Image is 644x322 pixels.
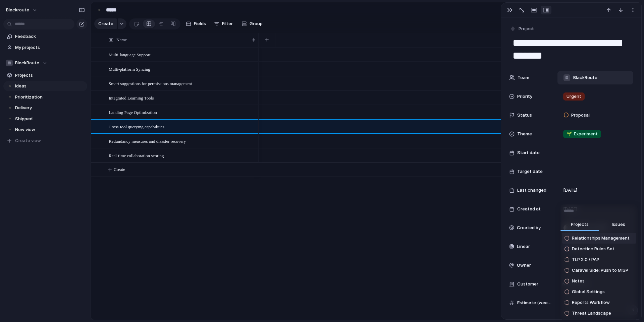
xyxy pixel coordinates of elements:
[572,299,610,306] span: Reports Workflow
[571,221,589,228] span: Projects
[612,221,625,228] span: Issues
[560,218,599,232] button: Projects
[572,288,605,295] span: Global Settings
[572,246,614,252] span: Detection Rules Set
[599,218,638,232] button: Issues
[572,278,585,284] span: Notes
[572,256,599,263] span: TLP 2.0 / PAP
[572,235,630,242] span: Relationships Management
[572,267,628,274] span: Caravel Side: Push to MISP
[572,310,611,317] span: Threat Landscape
